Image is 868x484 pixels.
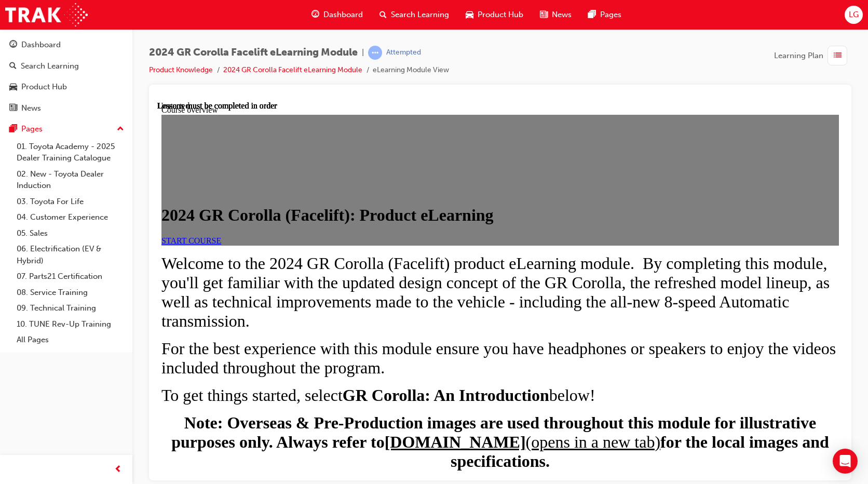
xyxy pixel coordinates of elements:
span: list-icon [834,49,842,62]
a: 01. Toyota Academy - 2025 Dealer Training Catalogue [12,139,128,166]
a: Search Learning [4,57,128,76]
button: Learning Plan [774,46,851,65]
span: For the best experience with this module ensure you have headphones or speakers to enjoy the vide... [4,238,679,276]
span: To get things started, select below! [4,285,438,303]
span: up-icon [117,123,124,136]
div: Search Learning [21,60,79,72]
a: 02. New - Toyota Dealer Induction [12,166,128,194]
a: news-iconNews [532,4,580,25]
span: Welcome to the 2024 GR Corolla (Facelift) product eLearning module. By completing this module, yo... [4,153,672,229]
a: 07. Parts21 Certification [12,268,128,285]
li: eLearning Module View [373,64,449,76]
a: 05. Sales [12,225,128,241]
button: Pages [4,119,128,139]
img: Trak [5,3,88,26]
span: 2024 GR Corolla Facelift eLearning Module [149,47,358,59]
div: Dashboard [21,39,61,51]
div: Open Intercom Messenger [833,449,858,474]
strong: GR Corolla: An Introduction [185,285,392,303]
span: news-icon [540,8,548,21]
strong: Note: Overseas & Pre-Production images are used throughout this module for illustrative purposes ... [14,312,659,350]
span: learningRecordVerb_ATTEMPT-icon [368,46,382,60]
h1: 2024 GR Corolla (Facelift): Product eLearning [4,104,682,124]
a: [DOMAIN_NAME](opens in a new tab) [227,331,503,350]
span: Dashboard [323,9,363,21]
a: guage-iconDashboard [303,4,371,25]
div: News [21,102,41,114]
a: 04. Customer Experience [12,209,128,225]
a: 03. Toyota For Life [12,194,128,210]
span: Product Hub [478,9,523,21]
span: search-icon [379,8,387,21]
a: 2024 GR Corolla Facelift eLearning Module [223,65,362,74]
button: LG [845,6,863,24]
span: pages-icon [9,125,17,134]
a: 09. Technical Training [12,300,128,316]
span: Learning Plan [774,50,823,62]
span: search-icon [9,62,17,71]
strong: [DOMAIN_NAME] [227,331,369,350]
span: news-icon [9,104,17,113]
a: News [4,99,128,118]
a: 08. Service Training [12,285,128,301]
span: prev-icon [114,463,122,476]
span: (opens in a new tab) [369,331,503,350]
a: Product Hub [4,77,128,97]
span: | [362,47,364,59]
a: All Pages [12,332,128,348]
span: guage-icon [311,8,319,21]
a: search-iconSearch Learning [371,4,457,25]
span: News [552,9,572,21]
strong: for the local images and specifications. [293,331,672,369]
span: LG [849,9,859,21]
div: Pages [21,123,43,135]
div: Attempted [386,48,421,58]
span: car-icon [466,8,473,21]
span: Pages [600,9,621,21]
span: guage-icon [9,41,17,50]
a: pages-iconPages [580,4,630,25]
div: Product Hub [21,81,67,93]
a: car-iconProduct Hub [457,4,532,25]
span: First upload: [DATE] [596,378,682,389]
span: Search Learning [391,9,449,21]
a: Product Knowledge [149,65,213,74]
span: car-icon [9,83,17,92]
a: Dashboard [4,35,128,55]
button: DashboardSearch LearningProduct HubNews [4,33,128,119]
a: 10. TUNE Rev-Up Training [12,316,128,332]
span: pages-icon [588,8,596,21]
a: START COURSE [4,135,64,144]
a: 06. Electrification (EV & Hybrid) [12,241,128,268]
